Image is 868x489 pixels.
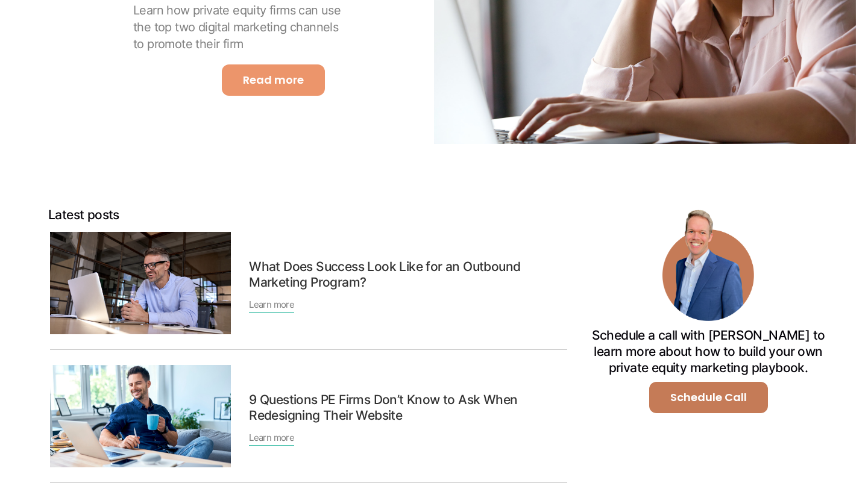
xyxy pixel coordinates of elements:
a: Schedule Call [649,382,768,413]
p: Learn how private equity firms can use the top two digital marketing channels to promote their firm [133,2,346,52]
a: Read more [222,64,325,96]
a: 9 Questions PE Firms Don’t Know to Ask When Redesigning Their Website [249,392,561,423]
a: Learn more [249,297,294,313]
h5: Schedule a call with [PERSON_NAME] to learn more about how to build your own private equity marke... [591,327,826,376]
div: Learn more [249,430,294,445]
a: What Does Success Look Like for an Outbound Marketing Program? [249,259,561,290]
div: Learn more [249,297,294,312]
a: Learn more [249,430,294,446]
h5: Latest posts [48,207,575,223]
